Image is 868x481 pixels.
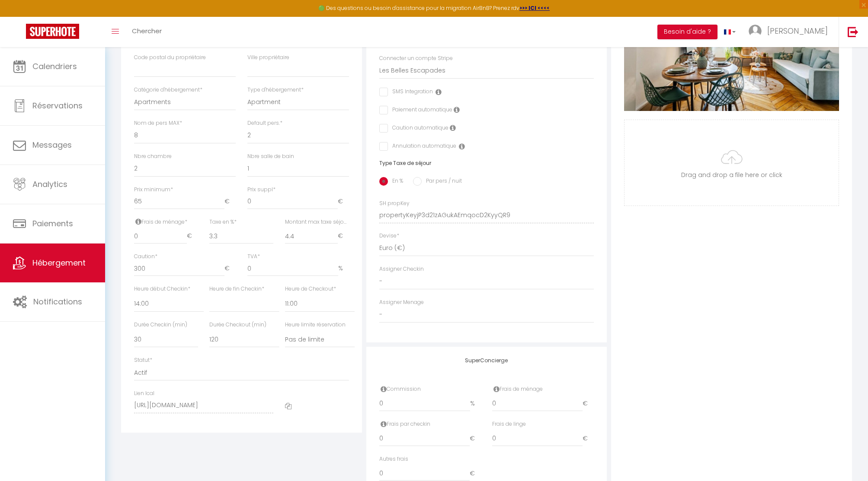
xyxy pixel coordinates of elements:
span: € [224,261,236,276]
i: Frais de ménage [135,218,141,225]
label: En % [388,177,403,187]
label: Heure de fin Checkin [209,285,264,293]
label: Lien Ical [134,389,154,398]
label: Nbre chambre [134,152,172,161]
label: Devise [379,232,399,240]
span: Hébergement [32,257,86,268]
span: € [224,194,236,209]
label: Assigner Checkin [379,265,424,273]
span: Réservations [32,100,83,111]
label: Connecter un compte Stripe [379,54,453,63]
label: SH propKey [379,199,410,208]
label: Code postal du propriétaire [134,54,206,62]
a: ... [PERSON_NAME] [742,17,839,47]
span: % [470,396,481,411]
i: Frais de ménage [493,386,500,392]
input: Montant max taxe séjour [285,228,338,244]
label: Type d'hébergement [247,86,304,94]
input: Taxe en % [209,228,273,244]
label: Prix suppl [247,186,275,194]
label: Default pers. [247,119,282,127]
span: Chercher [132,26,162,35]
a: >>> ICI <<<< [519,4,550,12]
label: Nom de pers MAX [134,119,182,127]
span: € [470,431,481,446]
span: Calendriers [32,61,77,72]
label: Par pers / nuit [422,177,462,187]
span: Notifications [33,296,82,307]
span: Analytics [32,179,67,190]
img: logout [848,26,858,37]
span: % [338,261,349,276]
a: Chercher [125,17,168,47]
label: Heure limite réservation [285,321,346,329]
label: Taxe en % [209,218,237,226]
span: € [583,431,594,446]
label: Prix minimum [134,186,173,194]
button: Besoin d'aide ? [657,25,717,39]
label: Heure début Checkin [134,285,190,293]
label: Heure de Checkout [285,285,336,293]
label: Catégorie d'hébergement [134,86,202,94]
span: Messages [32,139,72,150]
h4: SuperConcierge [379,358,594,364]
span: [PERSON_NAME] [767,25,828,36]
label: Paiement automatique [388,106,452,115]
label: Caution [134,253,157,261]
label: Frais par checkin [379,420,430,428]
span: € [583,396,594,411]
img: Super Booking [26,24,79,39]
span: € [470,465,481,481]
label: Assigner Menage [379,298,424,307]
span: € [338,228,349,244]
label: Frais de ménage [134,218,187,226]
img: ... [749,25,762,38]
span: € [338,194,349,209]
i: Commission [381,386,387,392]
label: Montant max taxe séjour [285,218,349,226]
label: Nbre salle de bain [247,152,294,161]
label: TVA [247,253,260,261]
span: € [187,228,198,244]
h6: Type Taxe de séjour [379,160,594,166]
span: Paiements [32,218,73,229]
label: Ville propriétaire [247,54,289,62]
label: Frais par checkin [492,420,526,428]
label: Caution automatique [388,124,448,133]
label: Commission [379,385,421,393]
label: Frais de ménage [492,385,543,393]
label: Statut [134,356,152,364]
label: Durée Checkout (min) [209,321,266,329]
label: Durée Checkin (min) [134,321,187,329]
label: input.concierge_other_fees [379,455,408,463]
i: Frais par checkin [381,421,387,427]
